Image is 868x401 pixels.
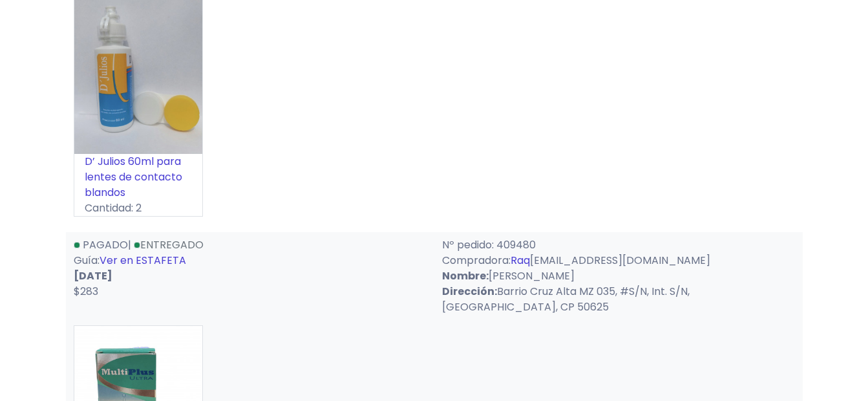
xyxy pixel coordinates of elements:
[74,200,202,216] p: Cantidad: 2
[511,253,530,268] a: Raq
[66,237,434,315] div: | Guía:
[100,253,186,268] a: Ver en ESTAFETA
[134,237,204,252] a: Entregado
[442,237,795,253] p: Nº pedido: 409480
[83,237,128,252] span: Pagado
[442,253,795,268] p: Compradora: [EMAIL_ADDRESS][DOMAIN_NAME]
[442,268,489,283] strong: Nombre:
[74,284,98,299] span: $283
[442,268,795,284] p: [PERSON_NAME]
[74,268,427,284] p: [DATE]
[85,154,182,200] a: D’ Julios 60ml para lentes de contacto blandos
[442,284,795,315] p: Barrio Cruz Alta MZ 035, #S/N, Int. S/N, [GEOGRAPHIC_DATA], CP 50625
[442,284,497,299] strong: Dirección:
